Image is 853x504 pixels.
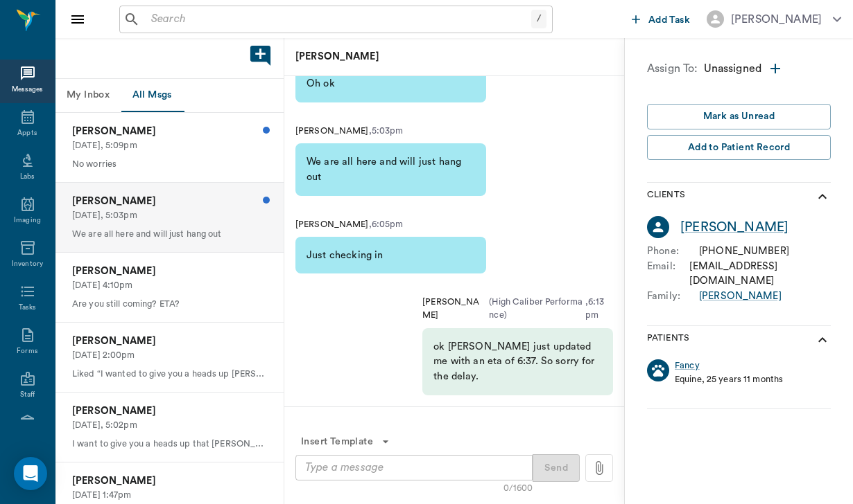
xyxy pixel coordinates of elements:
[72,158,267,171] p: No worries
[72,194,267,209] p: [PERSON_NAME]
[17,128,37,138] div: Appts
[72,209,267,222] p: [DATE], 5:03pm
[295,65,486,102] div: Oh ok
[121,79,183,112] button: All Msgs
[647,135,831,161] button: Add to Patient Record
[72,298,267,311] p: Are you still coming? ETA?
[647,104,831,129] button: Mark as Unread
[72,334,267,349] p: [PERSON_NAME]
[369,125,404,138] p: , 5:03pm
[146,10,531,29] input: Search
[64,6,92,33] button: Close drawer
[12,84,44,95] div: Messages
[55,79,121,112] button: My Inbox
[369,218,404,231] p: , 6:05pm
[14,457,47,490] div: Open Intercom Messenger
[647,259,689,289] p: Email :
[295,429,395,455] button: Insert Template
[72,279,267,292] p: [DATE] 4:10pm
[295,49,608,64] p: [PERSON_NAME]
[20,390,35,400] div: Staff
[699,244,789,259] div: [PHONE_NUMBER]
[72,349,267,362] p: [DATE] 2:00pm
[647,188,685,205] p: Clients
[72,264,267,279] p: [PERSON_NAME]
[72,489,267,502] p: [DATE] 1:47pm
[72,438,267,451] p: I want to give you a heads up that [PERSON_NAME] is running about an hour behind.
[72,419,267,432] p: [DATE], 5:02pm
[12,259,43,269] div: Inventory
[531,10,546,28] div: /
[295,218,369,231] p: [PERSON_NAME]
[675,359,700,372] a: Fancy
[503,482,533,495] div: 0/1600
[295,143,486,195] div: We are all here and will just hang out
[20,172,35,182] div: Labs
[72,139,267,152] p: [DATE], 5:09pm
[731,11,822,28] div: [PERSON_NAME]
[295,237,486,274] div: Just checking in
[814,332,831,348] svg: show more
[626,6,696,32] button: Add Task
[696,6,852,32] button: [PERSON_NAME]
[72,124,267,139] p: [PERSON_NAME]
[647,244,699,259] p: Phone :
[814,188,831,205] svg: show more
[72,474,267,489] p: [PERSON_NAME]
[585,296,613,322] p: , 6:13pm
[72,404,267,419] p: [PERSON_NAME]
[422,328,613,395] div: ok [PERSON_NAME] just updated me with an eta of 6:37. So sorry for the delay.
[14,215,41,226] div: Imaging
[647,332,689,348] p: Patients
[680,217,789,237] a: [PERSON_NAME]
[422,296,485,322] p: [PERSON_NAME]
[704,60,831,82] div: Unassigned
[19,303,36,313] div: Tasks
[17,346,37,357] div: Forms
[647,60,698,82] p: Assign To:
[647,289,699,304] p: Family :
[485,296,585,322] p: ( High Caliber Performance )
[72,228,267,241] p: We are all here and will just hang out
[689,259,831,289] div: [EMAIL_ADDRESS][DOMAIN_NAME]
[295,125,369,138] p: [PERSON_NAME]
[72,368,267,381] p: Liked “I wanted to give you a heads up [PERSON_NAME] is running about 30 minutes behind.”
[55,79,284,112] div: Message tabs
[675,373,783,386] p: Equine, 25 years 11 months
[699,289,782,304] a: [PERSON_NAME]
